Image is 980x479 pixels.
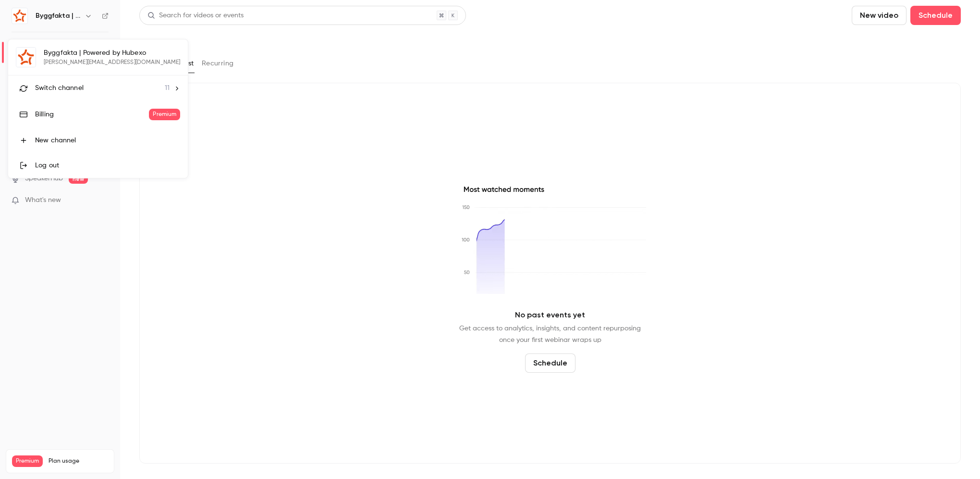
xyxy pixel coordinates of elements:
div: Log out [35,161,180,170]
span: 11 [165,83,170,93]
div: Billing [35,110,149,119]
span: Premium [149,109,180,120]
div: New channel [35,136,180,145]
span: Switch channel [35,83,84,93]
